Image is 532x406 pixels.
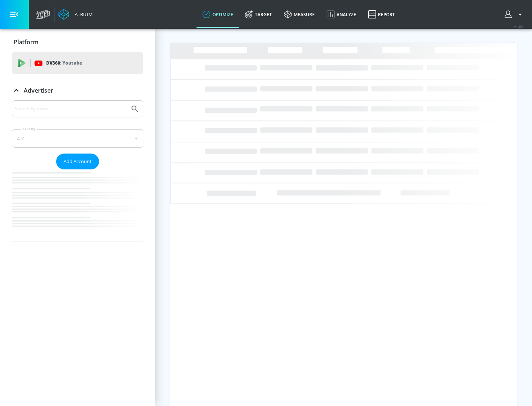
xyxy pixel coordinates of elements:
[321,1,362,28] a: Analyze
[12,169,143,241] nav: list of Advertiser
[14,38,38,46] p: Platform
[24,86,53,94] p: Advertiser
[12,32,143,52] div: Platform
[197,1,239,28] a: optimize
[58,9,93,20] a: Atrium
[46,59,82,67] p: DV360:
[362,1,401,28] a: Report
[72,11,93,18] div: Atrium
[12,129,143,148] div: A-Z
[62,59,82,67] p: Youtube
[12,80,143,101] div: Advertiser
[64,157,92,166] span: Add Account
[514,24,525,28] span: v 4.25.4
[278,1,321,28] a: measure
[56,154,99,169] button: Add Account
[12,52,143,74] div: DV360: Youtube
[12,100,143,241] div: Advertiser
[239,1,278,28] a: Target
[21,127,37,131] label: Sort By
[15,104,127,114] input: Search by name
